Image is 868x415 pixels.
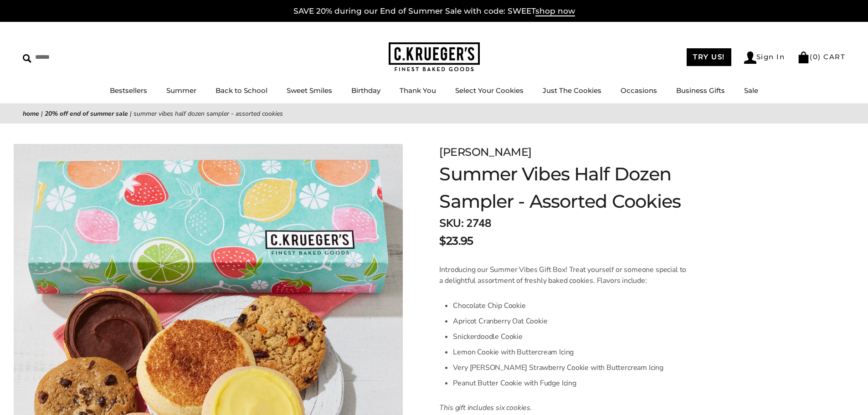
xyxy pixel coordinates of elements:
a: SAVE 20% during our End of Summer Sale with code: SWEETshop now [293,6,575,16]
a: Sweet Smiles [287,86,332,95]
img: Bag [797,51,810,63]
a: Sale [744,86,758,95]
span: shop now [535,6,575,16]
span: Summer Vibes Half Dozen Sampler - Assorted Cookies [134,109,283,118]
a: Occasions [621,86,657,95]
a: TRY US! [687,48,731,66]
nav: breadcrumbs [23,108,845,119]
img: Account [744,51,756,64]
img: C.KRUEGER'S [389,42,480,72]
strong: SKU: [439,216,463,231]
em: This gift includes six cookies. [439,403,532,413]
a: Just The Cookies [543,86,601,95]
a: Bestsellers [110,86,147,95]
a: Home [23,109,39,118]
a: (0) CART [797,52,845,61]
img: Search [23,54,31,63]
a: Thank You [400,86,436,95]
a: Summer [166,86,196,95]
a: Select Your Cookies [455,86,524,95]
span: | [41,109,43,118]
div: [PERSON_NAME] [439,144,730,160]
a: Sign In [744,51,785,64]
span: | [130,109,132,118]
a: Back to School [216,86,267,95]
a: Business Gifts [676,86,725,95]
span: 0 [813,52,818,61]
li: Apricot Cranberry Oat Cookie [453,313,688,329]
li: Lemon Cookie with Buttercream Icing [453,344,688,360]
li: Chocolate Chip Cookie [453,298,688,313]
a: Birthday [351,86,380,95]
span: 2748 [466,216,491,231]
li: Peanut Butter Cookie with Fudge Icing [453,375,688,391]
h1: Summer Vibes Half Dozen Sampler - Assorted Cookies [439,160,730,215]
a: 20% OFF End of Summer Sale [45,109,128,118]
li: Snickerdoodle Cookie [453,329,688,344]
p: Introducing our Summer Vibes Gift Box! Treat yourself or someone special to a delightful assortme... [439,264,688,286]
li: Very [PERSON_NAME] Strawberry Cookie with Buttercream Icing [453,360,688,375]
span: $23.95 [439,233,473,249]
input: Search [23,50,131,64]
